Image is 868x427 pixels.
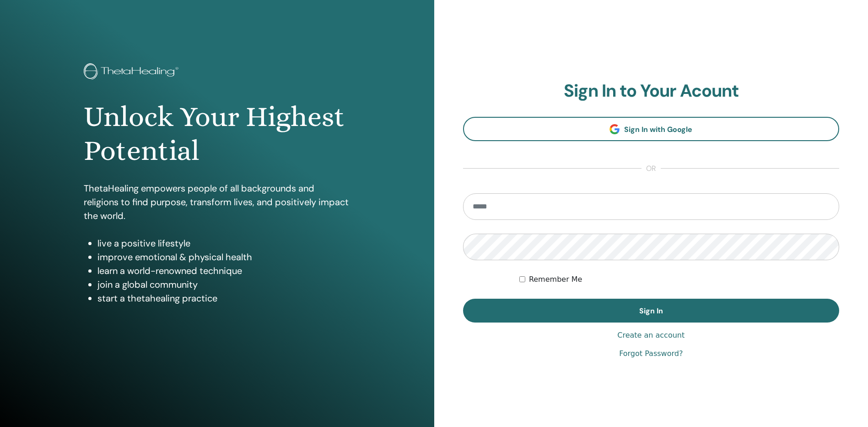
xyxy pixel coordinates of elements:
[639,306,663,316] span: Sign In
[624,125,692,134] span: Sign In with Google
[463,117,840,141] a: Sign In with Google
[642,163,661,174] span: or
[97,291,350,305] li: start a thetahealing practice
[519,274,839,285] div: Keep me authenticated indefinitely or until I manually logout
[619,348,683,359] a: Forgot Password?
[97,236,350,250] li: live a positive lifestyle
[84,100,350,168] h1: Unlock Your Highest Potential
[97,278,350,291] li: join a global community
[463,81,840,102] h2: Sign In to Your Acount
[97,250,350,264] li: improve emotional & physical health
[617,330,685,341] a: Create an account
[97,264,350,278] li: learn a world-renowned technique
[84,181,350,223] p: ThetaHealing empowers people of all backgrounds and religions to find purpose, transform lives, a...
[463,299,840,323] button: Sign In
[529,274,582,285] label: Remember Me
